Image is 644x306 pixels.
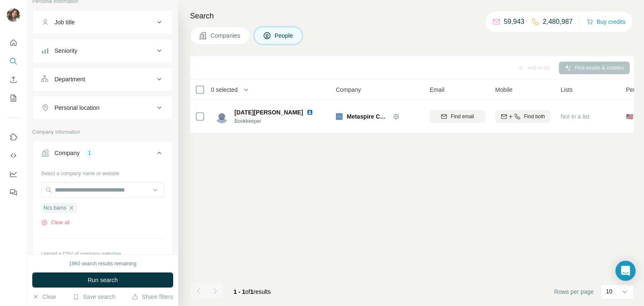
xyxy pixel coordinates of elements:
button: Buy credits [587,16,626,28]
button: Find email [430,110,485,123]
p: 59,943 [504,17,525,27]
div: Department [55,75,85,83]
button: Personal location [33,98,173,118]
button: My lists [7,91,20,106]
button: Seniority [33,41,173,61]
span: 🇺🇸 [626,112,633,121]
span: Ncs barns [44,204,66,212]
span: Companies [210,31,241,40]
span: Find email [451,113,474,120]
p: 2,480,987 [543,17,573,27]
span: of [245,288,250,295]
button: Clear all [41,219,70,226]
img: Avatar [7,8,20,22]
img: Logo of Metaspire Consulting [336,113,343,120]
span: Lists [561,86,573,94]
div: Seniority [55,47,77,55]
p: 10 [606,287,613,296]
div: Company [55,149,80,157]
img: LinkedIn logo [306,109,313,116]
div: Job title [55,18,75,26]
span: Rows per page [554,288,594,296]
button: Run search [32,272,173,288]
img: Avatar [215,110,229,123]
button: Use Surfe API [7,148,20,163]
span: Metaspire Consulting [347,112,389,121]
button: Use Surfe on LinkedIn [7,130,20,145]
button: Enrich CSV [7,72,20,87]
div: Personal location [55,104,99,112]
button: Find both [495,110,551,123]
span: 0 selected [211,86,238,94]
button: Company1 [33,143,173,166]
p: Company information [32,128,173,136]
div: 1 [85,149,94,157]
button: Dashboard [7,166,20,182]
button: Department [33,69,173,89]
button: Search [7,54,20,69]
span: Run search [88,276,118,284]
span: 1 [250,288,254,295]
div: Select a company name or website [41,166,164,177]
button: Quick start [7,35,20,50]
span: results [234,288,271,295]
button: Feedback [7,185,20,200]
button: Save search [73,293,115,301]
span: Not in a list [561,113,589,120]
span: Company [336,86,361,94]
span: Bookkeeper [234,117,323,125]
span: People [275,31,294,40]
button: Clear [32,293,56,301]
button: Share filters [132,293,173,301]
div: Open Intercom Messenger [615,261,636,281]
span: 1 - 1 [234,288,245,295]
button: Job title [33,12,173,32]
span: Email [430,86,444,94]
p: Upload a CSV of company websites. [41,250,164,258]
span: Mobile [495,86,512,94]
h4: Search [190,10,634,22]
span: [DATE][PERSON_NAME] [234,108,303,117]
div: 1960 search results remaining [69,260,137,267]
span: Find both [524,113,545,120]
